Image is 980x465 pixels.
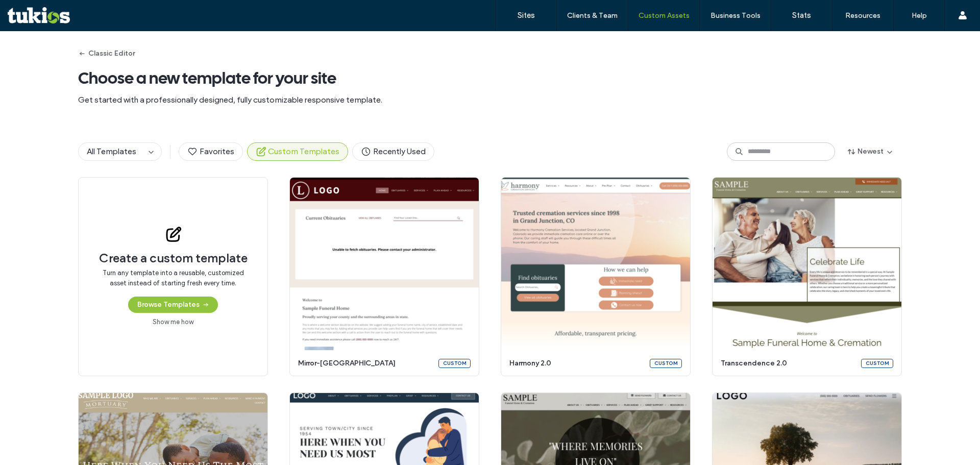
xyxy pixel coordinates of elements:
[721,358,855,369] span: transcendence 2.0
[78,94,902,106] span: Get started with a professionally designed, fully customizable responsive template.
[438,359,471,368] div: Custom
[187,146,234,157] span: Favorites
[839,143,902,160] button: Newest
[23,7,44,16] span: Help
[179,142,243,161] button: Favorites
[128,297,218,313] button: Browse Templates
[639,11,690,20] label: Custom Assets
[509,358,644,369] span: harmony 2.0
[256,146,339,157] span: Custom Templates
[99,268,247,288] span: Turn any template into a reusable, customized asset instead of starting fresh every time.
[567,11,618,20] label: Clients & Team
[792,11,811,20] label: Stats
[78,68,902,88] span: Choose a new template for your site
[79,143,145,160] button: All Templates
[361,146,426,157] span: Recently Used
[87,146,136,156] span: All Templates
[99,251,248,266] span: Create a custom template
[518,11,535,20] label: Sites
[78,45,135,62] button: Classic Editor
[247,142,348,161] button: Custom Templates
[352,142,434,161] button: Recently Used
[861,359,893,368] div: Custom
[912,11,927,20] label: Help
[845,11,880,20] label: Resources
[153,317,193,327] a: Show me how
[710,11,761,20] label: Business Tools
[298,358,432,369] span: mirror-[GEOGRAPHIC_DATA]
[650,359,682,368] div: Custom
